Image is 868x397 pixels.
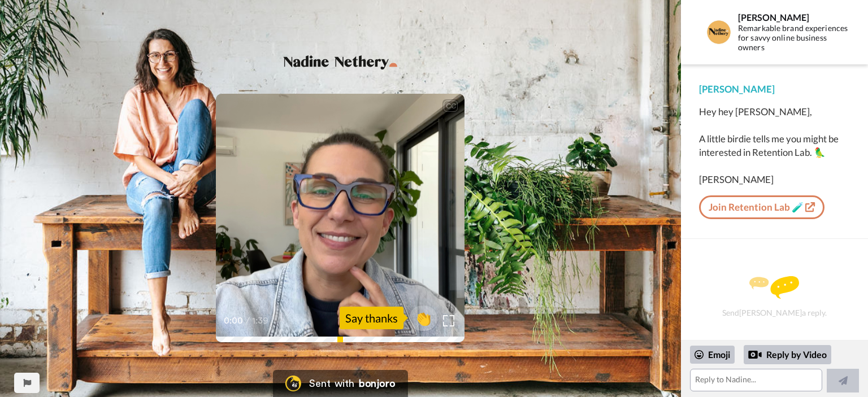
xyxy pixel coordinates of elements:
[696,259,853,334] div: Send [PERSON_NAME] a reply.
[690,346,735,364] div: Emoji
[252,314,272,328] span: 1:39
[359,378,395,389] div: bonjoro
[744,345,831,364] div: Reply by Video
[699,105,850,186] div: Hey hey [PERSON_NAME], A little birdie tells me you might be interested in Retention Lab. 🦜 [PERS...
[409,309,437,327] span: 👏
[705,19,732,46] img: Profile Image
[273,370,407,397] a: Bonjoro LogoSent withbonjoro
[246,314,250,328] span: /
[224,314,244,328] span: 0:00
[409,306,437,331] button: 👏
[699,82,850,96] div: [PERSON_NAME]
[738,24,849,52] div: Remarkable brand experiences for savvy online business owners
[749,276,799,299] img: message.svg
[444,101,458,112] div: CC
[340,307,403,329] div: Say thanks
[748,348,762,361] div: Reply by Video
[278,52,402,71] img: fdf1248b-8f68-4fd3-908c-abfca7e3b4fb
[309,378,354,389] div: Sent with
[443,315,454,326] img: Full screen
[738,12,849,23] div: [PERSON_NAME]
[699,195,824,219] a: Join Retention Lab 🧪
[285,376,301,391] img: Bonjoro Logo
